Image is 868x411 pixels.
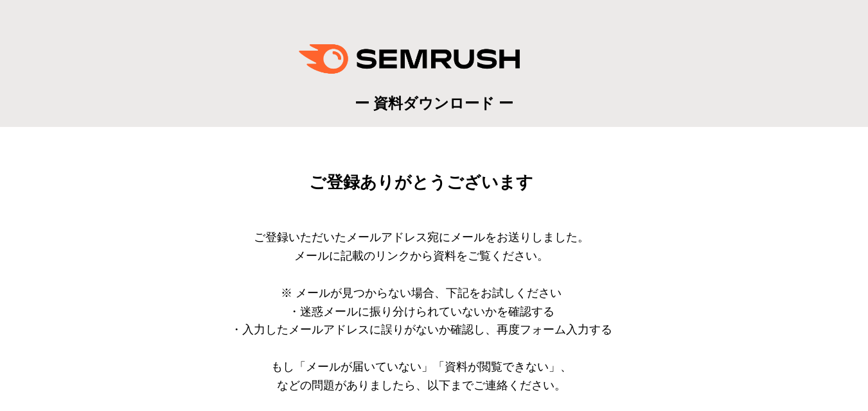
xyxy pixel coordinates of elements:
span: メールに記載のリンクから資料をご覧ください。 [294,247,549,263]
span: ご登録ありがとうございます [309,172,533,192]
span: もし「メールが届いていない」「資料が閲覧できない」、 [271,358,572,374]
span: ご登録いただいたメールアドレス宛にメールをお送りしました。 [254,229,589,244]
span: ・入力したメールアドレスに誤りがないか確認し、再度フォーム入力する [231,321,612,337]
span: ー 資料ダウンロード ー [355,92,513,113]
span: ※ メールが見つからない場合、下記をお試しください [281,285,562,300]
span: などの問題がありましたら、以下までご連絡ください。 [277,377,566,392]
span: ・迷惑メールに振り分けられていないかを確認する [288,303,554,319]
